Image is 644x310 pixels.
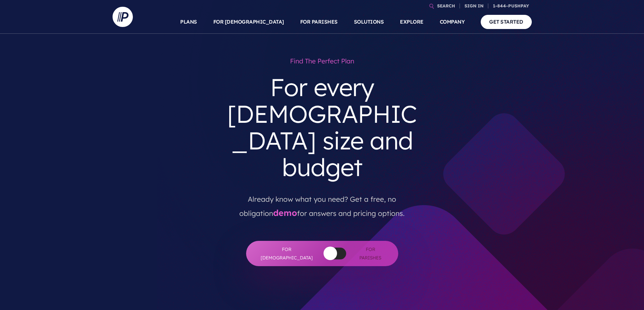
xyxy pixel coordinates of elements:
[260,245,314,262] span: For [DEMOGRAPHIC_DATA]
[225,186,419,221] p: Already know what you need? Get a free, no obligation for answers and pricing options.
[400,10,424,34] a: EXPLORE
[354,10,384,34] a: SOLUTIONS
[300,10,338,34] a: FOR PARISHES
[220,68,424,186] h3: For every [DEMOGRAPHIC_DATA] size and budget
[481,15,532,29] a: GET STARTED
[356,245,385,262] span: For Parishes
[220,54,424,68] h1: Find the perfect plan
[180,10,197,34] a: PLANS
[273,207,297,218] a: demo
[213,10,284,34] a: FOR [DEMOGRAPHIC_DATA]
[440,10,465,34] a: COMPANY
